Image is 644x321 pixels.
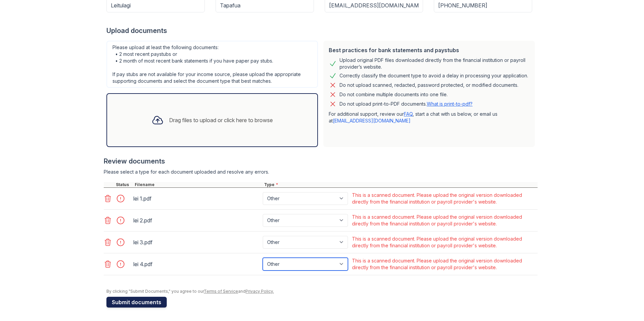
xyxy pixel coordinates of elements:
[204,289,238,294] a: Terms of Service
[329,111,529,124] p: For additional support, review our , start a chat with us below, or email us at
[104,156,538,166] div: Review documents
[106,289,538,294] div: By clicking "Submit Documents," you agree to our and
[106,26,538,35] div: Upload documents
[133,237,260,248] div: lei 3.pdf
[106,297,167,308] button: Submit documents
[352,257,536,271] div: This is a scanned document. Please upload the original version downloaded directly from the finan...
[404,111,413,117] a: FAQ
[352,236,536,249] div: This is a scanned document. Please upload the original version downloaded directly from the finan...
[352,214,536,227] div: This is a scanned document. Please upload the original version downloaded directly from the finan...
[169,116,273,124] div: Drag files to upload or click here to browse
[133,259,260,270] div: lei 4.pdf
[340,81,518,89] div: Do not upload scanned, redacted, password protected, or modified documents.
[427,101,473,107] a: What is print-to-pdf?
[329,46,529,54] div: Best practices for bank statements and paystubs
[340,57,529,70] div: Upload original PDF files downloaded directly from the financial institution or payroll provider’...
[352,192,536,205] div: This is a scanned document. Please upload the original version downloaded directly from the finan...
[340,72,528,80] div: Correctly classify the document type to avoid a delay in processing your application.
[340,91,448,99] div: Do not combine multiple documents into one file.
[133,182,263,187] div: Filename
[133,215,260,226] div: lei 2.pdf
[333,118,411,123] a: [EMAIL_ADDRESS][DOMAIN_NAME]
[104,169,538,175] div: Please select a type for each document uploaded and resolve any errors.
[246,289,274,294] a: Privacy Policy.
[115,182,133,187] div: Status
[133,193,260,204] div: lei 1.pdf
[340,101,473,107] p: Do not upload print-to-PDF documents.
[263,182,538,187] div: Type
[106,41,318,88] div: Please upload at least the following documents: • 2 most recent paystubs or • 2 month of most rec...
